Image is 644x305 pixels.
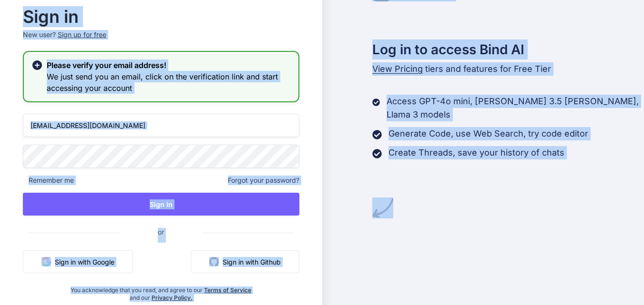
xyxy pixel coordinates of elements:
[58,30,106,39] div: Sign up for free
[372,64,423,74] span: View Pricing
[47,59,291,71] h2: Please verify your email address!
[47,71,291,94] h3: We just send you an email, click on the verification link and start accessing your account
[41,257,51,266] img: google
[23,193,299,216] button: Sign In
[204,286,251,294] a: Terms of Service
[23,9,299,24] h2: Sign in
[120,220,202,244] span: or
[209,257,219,266] img: github
[23,114,299,137] input: Login or Email
[372,197,393,218] img: arrow
[69,281,253,302] div: You acknowledge that you read, and agree to our and our
[387,95,644,121] p: Access GPT-4o mini, [PERSON_NAME] 3.5 [PERSON_NAME], Llama 3 models
[23,176,74,185] span: Remember me
[23,30,299,51] p: New user?
[388,127,588,140] p: Generate Code, use Web Search, try code editor
[228,176,299,185] span: Forgot your password?
[388,146,564,159] p: Create Threads, save your history of chats
[152,294,193,301] a: Privacy Policy.
[191,250,299,273] button: Sign in with Github
[23,250,133,273] button: Sign in with Google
